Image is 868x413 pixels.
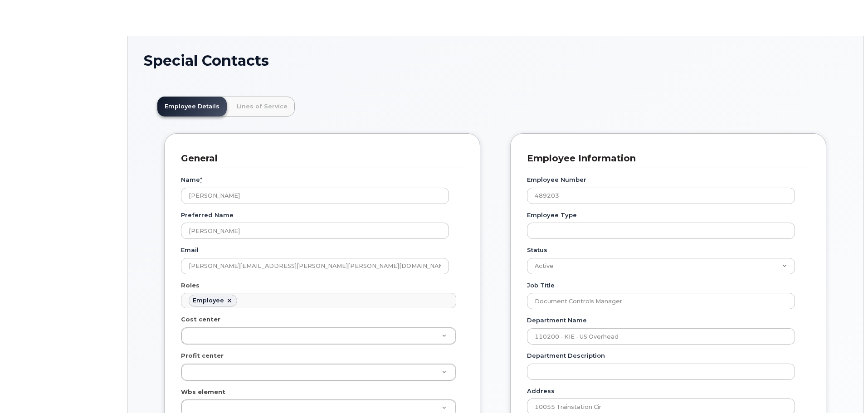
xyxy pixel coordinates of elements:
[229,97,295,117] a: Lines of Service
[157,97,227,117] a: Employee Details
[527,351,605,360] label: Department Description
[527,211,577,219] label: Employee Type
[181,388,225,396] label: Wbs element
[181,281,200,290] label: Roles
[527,316,587,325] label: Department Name
[200,176,202,183] abbr: required
[181,315,220,324] label: Cost center
[527,175,586,184] label: Employee Number
[181,246,199,254] label: Email
[527,246,547,254] label: Status
[527,152,803,165] h3: Employee Information
[181,211,234,219] label: Preferred Name
[193,297,224,304] div: Employee
[181,152,457,165] h3: General
[181,351,224,360] label: Profit center
[181,175,202,184] label: Name
[144,53,847,68] h1: Special Contacts
[527,387,555,395] label: Address
[527,281,555,290] label: Job Title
